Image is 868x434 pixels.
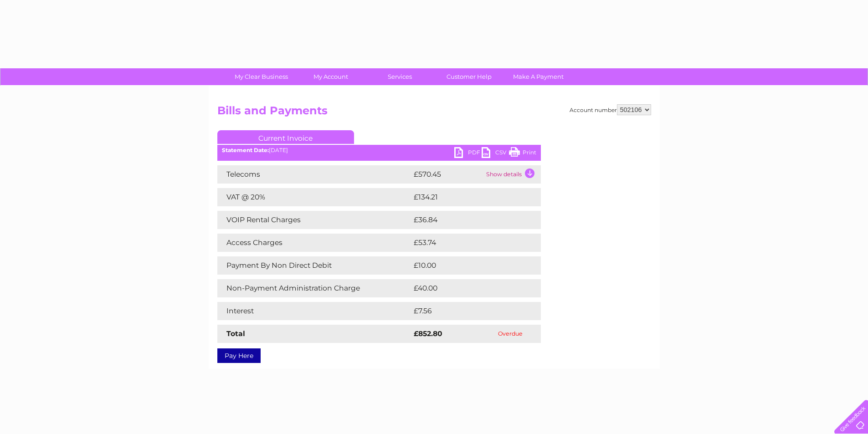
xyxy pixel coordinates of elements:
[482,147,509,160] a: CSV
[454,147,482,160] a: PDF
[414,329,442,338] strong: £852.80
[217,234,411,252] td: Access Charges
[226,329,245,338] strong: Total
[217,302,411,320] td: Interest
[293,68,368,85] a: My Account
[570,104,651,115] div: Account number
[217,348,261,363] a: Pay Here
[222,147,269,153] b: Statement Date:
[411,302,519,320] td: £7.56
[501,68,576,85] a: Make A Payment
[217,130,354,144] a: Current Invoice
[362,68,437,85] a: Services
[217,147,541,153] div: [DATE]
[217,104,651,122] h2: Bills and Payments
[217,165,411,184] td: Telecoms
[217,188,411,206] td: VAT @ 20%
[224,68,299,85] a: My Clear Business
[217,279,411,297] td: Non-Payment Administration Charge
[411,234,522,252] td: £53.74
[509,147,536,160] a: Print
[411,256,522,275] td: £10.00
[480,325,541,343] td: Overdue
[484,165,541,184] td: Show details
[411,165,484,184] td: £570.45
[411,211,523,229] td: £36.84
[411,279,523,297] td: £40.00
[411,188,523,206] td: £134.21
[217,211,411,229] td: VOIP Rental Charges
[431,68,507,85] a: Customer Help
[217,256,411,275] td: Payment By Non Direct Debit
